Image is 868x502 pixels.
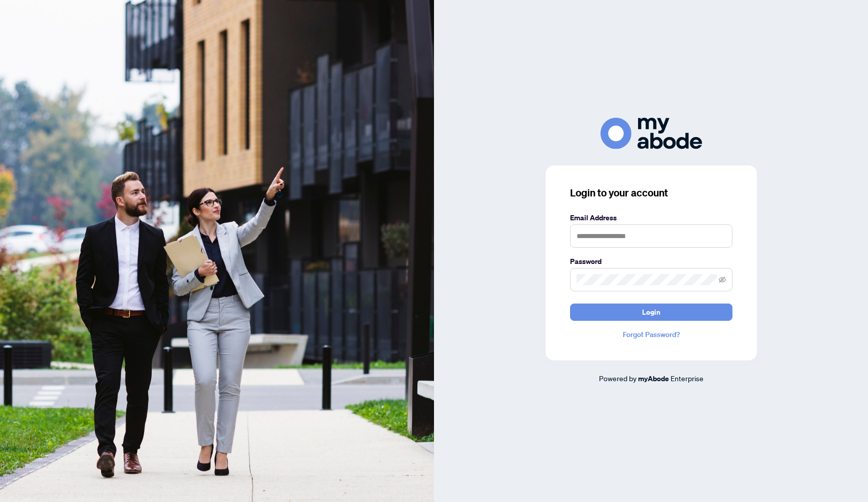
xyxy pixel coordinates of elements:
[671,374,704,383] span: Enterprise
[719,276,726,283] span: eye-invisible
[599,374,637,383] span: Powered by
[570,329,732,340] a: Forgot Password?
[642,304,660,320] span: Login
[570,256,732,267] label: Password
[570,186,732,200] h3: Login to your account
[638,373,669,384] a: myAbode
[600,118,702,149] img: ma-logo
[570,212,732,223] label: Email Address
[570,304,732,321] button: Login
